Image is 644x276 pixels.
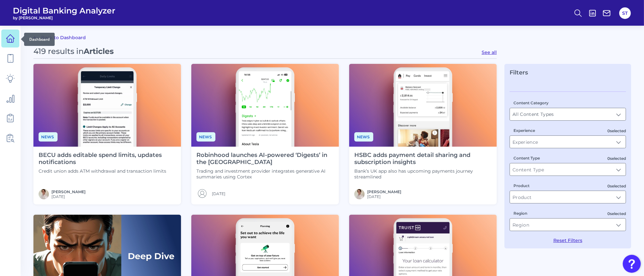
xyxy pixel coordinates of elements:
[482,49,497,55] button: See all
[33,47,114,56] div: 419 results in
[513,100,549,105] label: Content Category
[510,136,626,148] input: Experience
[39,134,58,140] a: News
[196,132,215,142] span: News
[349,64,497,147] img: News - Phone.png
[513,128,535,133] label: Experience
[39,152,176,166] h4: BECU adds editable spend limits, updates notifications
[354,152,492,166] h4: HSBC adds payment detail sharing and subscription insights
[513,183,530,188] label: Product
[51,189,86,194] a: [PERSON_NAME]
[24,33,55,46] div: Dashboard
[553,237,582,243] button: Reset Filters
[39,132,58,142] span: News
[84,47,114,56] span: Articles
[510,163,626,176] input: Content Type
[354,134,373,140] a: News
[619,7,631,19] button: ST
[33,34,86,41] a: Back to Dashboard
[212,191,225,196] span: [DATE]
[13,6,115,15] span: Digital Banking Analyzer
[39,189,49,199] img: MIchael McCaw
[510,69,528,76] span: Filters
[354,132,373,142] span: News
[33,64,181,147] img: News - Phone (2).png
[367,194,401,199] span: [DATE]
[39,168,176,174] p: Credit union adds ATM withdrawal and transaction limits
[513,156,540,160] label: Content Type
[367,189,401,194] a: [PERSON_NAME]
[354,168,492,180] p: Bank’s UK app also has upcoming payments journey streamlined
[196,134,215,140] a: News
[623,255,641,273] button: Open Resource Center
[513,211,527,216] label: Region
[196,152,334,166] h4: Robinhood launches AI-powered ‘Digests’ in the [GEOGRAPHIC_DATA]
[51,194,86,199] span: [DATE]
[354,189,365,199] img: MIchael McCaw
[191,64,339,147] img: News - Phone (1).png
[13,15,115,20] span: by [PERSON_NAME]
[510,219,626,231] input: Region
[196,168,334,180] p: Trading and investment provider integrates generative AI summaries using Cortex
[510,191,626,203] input: Product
